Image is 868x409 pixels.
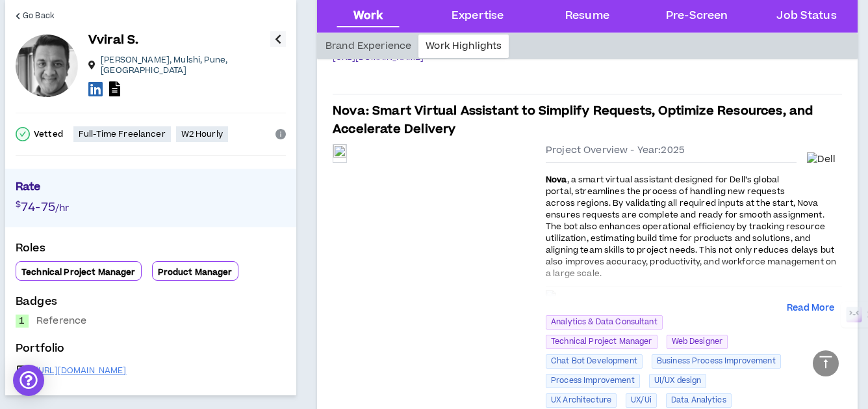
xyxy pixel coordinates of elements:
span: 74-75 [21,199,55,216]
h5: Nova: Smart Virtual Assistant to Simplify Requests, Optimize Resources, and Accelerate Delivery [333,102,842,139]
span: Project Overview - Year: 2025 [546,144,685,157]
p: [PERSON_NAME], Mulshi, Pune , [GEOGRAPHIC_DATA] [101,55,270,76]
p: Vetted [34,129,63,139]
span: Business Process Improvement [652,354,781,369]
p: W2 Hourly [181,129,223,139]
div: Brand Experience [318,35,418,58]
span: Web Designer [667,335,728,349]
p: Badges [16,294,286,315]
strong: Nova [546,174,567,186]
button: Read More [787,302,834,315]
p: Product Manager [158,267,233,277]
p: Roles [16,240,286,261]
span: Technical Project Manager [546,335,657,349]
span: Go Back [23,10,55,22]
div: Job Status [776,8,836,25]
p: Portfolio [16,341,286,361]
a: [URL][DOMAIN_NAME] [35,365,127,376]
p: Vviral S. [88,31,138,49]
span: Data Analytics [666,393,732,408]
span: info-circle [275,129,286,139]
span: Chat Bot Development [546,354,643,369]
div: Expertise [452,8,504,25]
span: check-circle [16,127,30,141]
span: $ [16,199,21,210]
img: Dell [807,152,836,167]
div: Work [353,8,383,25]
div: Resume [565,8,609,25]
div: Vviral S. [16,35,78,97]
p: Technical Project Manager [21,267,136,277]
div: 1 [16,315,29,328]
div: Open Intercom Messenger [13,365,44,396]
p: Full-Time Freelancer [79,129,166,139]
p: Reference [36,315,86,328]
span: , a smart virtual assistant designed for Dell’s global portal, streamlines the process of handlin... [546,174,836,279]
p: Rate [16,179,286,199]
span: Process Improvement [546,374,640,388]
div: Pre-Screen [666,8,728,25]
span: UX Architecture [546,393,617,408]
span: /hr [55,201,69,215]
span: vertical-align-top [818,354,834,370]
div: Work Highlights [418,35,509,58]
span: UX/Ui [626,393,657,408]
span: Analytics & Data Consultant [546,315,663,330]
span: UI/UX design [649,374,707,388]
